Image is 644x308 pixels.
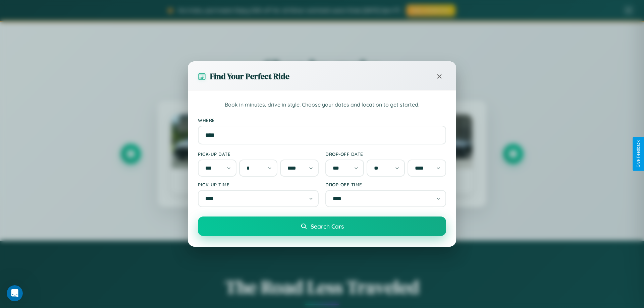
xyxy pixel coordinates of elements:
[198,117,446,123] label: Where
[325,151,446,157] label: Drop-off Date
[311,223,344,230] span: Search Cars
[198,151,319,157] label: Pick-up Date
[198,101,446,109] p: Book in minutes, drive in style. Choose your dates and location to get started.
[210,71,289,82] h3: Find Your Perfect Ride
[198,182,319,187] label: Pick-up Time
[325,182,446,187] label: Drop-off Time
[198,217,446,236] button: Search Cars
